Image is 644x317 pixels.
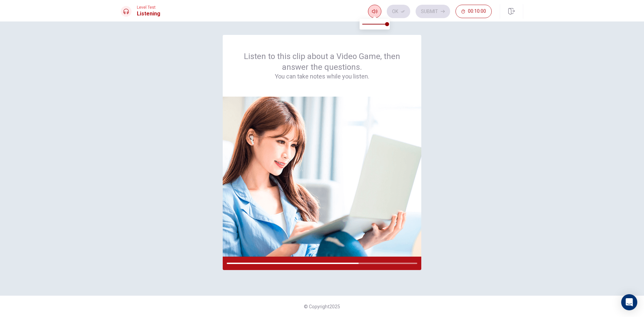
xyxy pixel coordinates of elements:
h4: You can take notes while you listen. [239,72,405,81]
span: 00:10:00 [468,9,486,14]
div: Open Intercom Messenger [621,294,637,310]
button: 00:10:00 [455,5,492,18]
img: passage image [223,97,421,257]
span: © Copyright 2025 [304,304,340,309]
h1: Listening [137,10,160,18]
div: Listen to this clip about a Video Game, then answer the questions. [239,51,405,81]
span: Level Test [137,5,160,10]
